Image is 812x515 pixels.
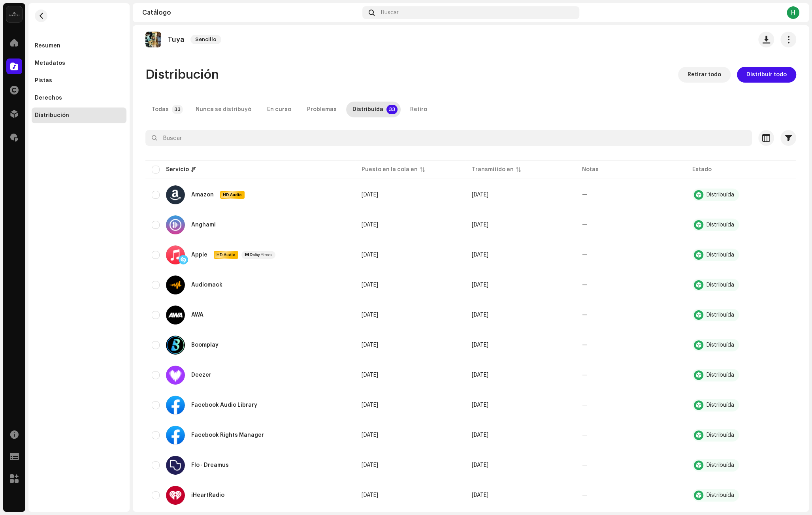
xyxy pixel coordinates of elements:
div: Distribución [35,112,69,119]
span: 7 oct 2025 [362,492,378,498]
div: Pistas [35,77,52,84]
div: Catálogo [142,9,359,16]
span: 7 oct 2025 [362,282,378,288]
span: 7 oct 2025 [472,402,488,408]
span: 7 oct 2025 [362,342,378,348]
span: 7 oct 2025 [472,252,488,258]
div: Distribuída [706,372,734,378]
re-a-table-badge: — [582,372,587,378]
re-a-table-badge: — [582,252,587,258]
span: 7 oct 2025 [472,462,488,468]
div: Audiomack [191,282,222,288]
span: Retirar todo [688,67,721,83]
span: 7 oct 2025 [362,462,378,468]
div: iHeartRadio [191,492,224,498]
span: 7 oct 2025 [472,492,488,498]
div: Transmitido en [472,166,514,174]
div: Distribuída [706,252,734,258]
div: Distribuída [706,282,734,288]
span: 7 oct 2025 [362,192,378,198]
span: Sencillo [190,35,221,44]
span: 7 oct 2025 [362,372,378,378]
span: Buscar [381,9,399,16]
re-m-nav-item: Resumen [32,38,126,54]
div: AWA [191,312,203,318]
re-m-nav-item: Pistas [32,73,126,89]
span: HD Audio [221,192,244,198]
re-a-table-badge: — [582,492,587,498]
re-m-nav-item: Distribución [32,108,126,123]
div: Distribuída [706,492,734,498]
span: HD Audio [215,252,237,258]
div: Anghami [191,222,216,228]
re-a-table-badge: — [582,432,587,438]
div: En curso [267,102,291,117]
div: Distribuída [706,222,734,228]
span: 7 oct 2025 [472,432,488,438]
span: 7 oct 2025 [362,252,378,258]
re-a-table-badge: — [582,402,587,408]
div: Puesto en la cola en [362,166,418,174]
div: Distribuída [706,192,734,198]
span: 7 oct 2025 [362,222,378,228]
button: Retirar todo [678,67,731,83]
div: Distribuída [706,462,734,468]
div: Metadatos [35,60,65,66]
re-a-table-badge: — [582,222,587,228]
span: Distribución [145,67,219,83]
div: Apple [191,252,207,258]
span: 7 oct 2025 [472,192,488,198]
div: Servicio [166,166,189,174]
span: 7 oct 2025 [362,312,378,318]
re-a-table-badge: — [582,282,587,288]
div: Derechos [35,95,62,101]
div: Distribuída [706,312,734,318]
div: Distribuída [706,402,734,408]
span: 7 oct 2025 [362,432,378,438]
re-a-table-badge: — [582,192,587,198]
p: Tuya [168,36,184,44]
re-a-table-badge: — [582,312,587,318]
div: Facebook Rights Manager [191,432,264,438]
div: Distribuída [706,432,734,438]
span: 7 oct 2025 [472,342,488,348]
div: Retiro [410,102,427,117]
div: Flo - Dreamus [191,462,229,468]
span: 7 oct 2025 [362,402,378,408]
re-a-table-badge: — [582,342,587,348]
div: Nunca se distribuyó [196,102,251,117]
span: 7 oct 2025 [472,282,488,288]
input: Buscar [145,130,752,146]
p-badge: 33 [172,105,183,114]
img: 02a7c2d3-3c89-4098-b12f-2ff2945c95ee [6,6,22,22]
span: 7 oct 2025 [472,372,488,378]
div: Deezer [191,372,211,378]
re-a-table-badge: — [582,462,587,468]
div: Resumen [35,43,60,49]
span: 7 oct 2025 [472,312,488,318]
div: Distribuída [352,102,383,117]
div: Problemas [307,102,337,117]
re-m-nav-item: Derechos [32,90,126,106]
div: Boomplay [191,342,219,348]
div: Todas [152,102,169,117]
div: H [787,6,799,19]
img: 3ca39017-8fae-45e7-8d96-4e2795108781 [145,32,161,47]
div: Facebook Audio Library [191,402,257,408]
span: Distribuir todo [746,67,787,83]
p-badge: 33 [386,105,398,114]
re-m-nav-item: Metadatos [32,55,126,71]
div: Amazon [191,192,214,198]
button: Distribuir todo [737,67,796,83]
span: 7 oct 2025 [472,222,488,228]
div: Distribuída [706,342,734,348]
